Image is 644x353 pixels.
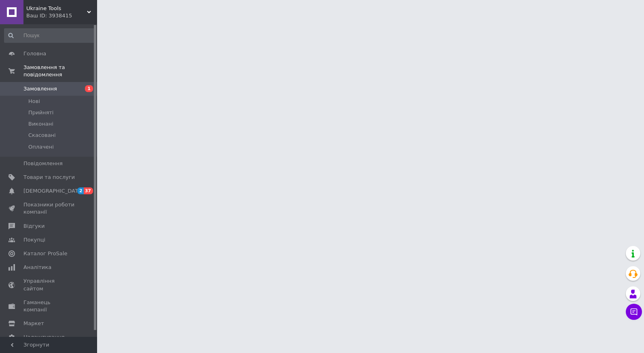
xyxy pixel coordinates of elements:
span: Прийняті [28,109,53,116]
span: Показники роботи компанії [23,201,75,216]
input: Пошук [4,28,95,43]
span: Оплачені [28,143,54,151]
span: Налаштування [23,334,65,341]
span: Повідомлення [23,160,63,167]
span: Маркет [23,320,44,327]
span: Відгуки [23,223,44,230]
div: Ваш ID: 3938415 [26,12,97,19]
span: Гаманець компанії [23,299,75,313]
span: [DEMOGRAPHIC_DATA] [23,187,83,195]
span: Каталог ProSale [23,250,67,257]
span: 37 [84,187,93,194]
span: Замовлення [23,85,57,92]
span: Виконані [28,120,53,128]
span: 2 [77,187,84,194]
button: Чат з покупцем [626,304,642,320]
span: Ukraine Tools [26,5,87,12]
span: 1 [85,85,93,92]
span: Замовлення та повідомлення [23,64,97,78]
span: Аналітика [23,264,51,271]
span: Скасовані [28,132,56,139]
span: Головна [23,50,46,57]
span: Покупці [23,236,45,244]
span: Управління сайтом [23,277,75,292]
span: Товари та послуги [23,174,75,181]
span: Нові [28,98,40,105]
